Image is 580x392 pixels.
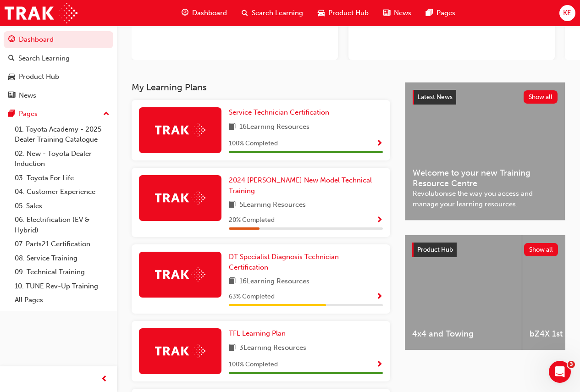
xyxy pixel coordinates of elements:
[318,7,325,19] span: car-icon
[418,93,453,101] span: Latest News
[549,361,571,383] iframe: Intercom live chat
[4,87,113,104] a: News
[11,251,113,265] a: 08. Service Training
[18,53,70,64] div: Search Learning
[405,82,565,221] a: Latest NewsShow allWelcome to your new Training Resource CentreRevolutionise the way you access a...
[413,168,558,188] span: Welcome to your new Training Resource Centre
[229,121,236,133] span: book-icon
[559,5,575,21] button: KE
[11,293,113,307] a: All Pages
[239,121,309,133] span: 16 Learning Resources
[19,72,59,82] div: Product Hub
[376,359,383,370] button: Show Progress
[252,8,303,18] span: Search Learning
[229,329,286,337] span: TFL Learning Plan
[8,55,15,63] span: search-icon
[155,267,205,282] img: Trak
[4,31,113,48] a: Dashboard
[376,291,383,303] button: Show Progress
[11,185,113,199] a: 04. Customer Experience
[239,342,306,354] span: 3 Learning Resources
[8,73,15,81] span: car-icon
[229,175,383,196] a: 2024 [PERSON_NAME] New Model Technical Training
[11,279,113,293] a: 10. TUNE Rev-Up Training
[192,8,227,18] span: Dashboard
[8,36,15,44] span: guage-icon
[383,7,390,19] span: news-icon
[11,213,113,237] a: 06. Electrification (EV & Hybrid)
[8,110,15,118] span: pages-icon
[234,4,310,22] a: search-iconSearch Learning
[242,7,248,19] span: search-icon
[376,140,383,148] span: Show Progress
[229,199,236,211] span: book-icon
[5,3,77,23] img: Trak
[376,4,419,22] a: news-iconNews
[376,216,383,225] span: Show Progress
[436,8,455,18] span: Pages
[229,292,275,302] span: 63 % Completed
[563,8,571,18] span: KE
[376,138,383,149] button: Show Progress
[229,276,236,287] span: book-icon
[229,252,383,272] a: DT Specialist Diagnosis Technician Certification
[394,8,411,18] span: News
[376,293,383,301] span: Show Progress
[229,253,339,271] span: DT Specialist Diagnosis Technician Certification
[376,215,383,226] button: Show Progress
[568,361,575,368] span: 3
[229,108,329,116] span: Service Technician Certification
[11,199,113,213] a: 05. Sales
[412,329,514,339] span: 4x4 and Towing
[11,147,113,171] a: 02. New - Toyota Dealer Induction
[405,235,522,350] a: 4x4 and Towing
[376,361,383,369] span: Show Progress
[4,105,113,122] button: Pages
[417,246,453,254] span: Product Hub
[524,243,558,256] button: Show all
[426,7,433,19] span: pages-icon
[413,188,558,209] span: Revolutionise the way you access and manage your learning resources.
[101,374,108,385] span: prev-icon
[155,344,205,358] img: Trak
[524,90,558,104] button: Show all
[310,4,376,22] a: car-iconProduct Hub
[229,176,372,195] span: 2024 [PERSON_NAME] New Model Technical Training
[229,359,278,370] span: 100 % Completed
[4,29,113,105] button: DashboardSearch LearningProduct HubNews
[229,215,275,226] span: 20 % Completed
[19,109,38,119] div: Pages
[4,50,113,67] a: Search Learning
[412,243,558,257] a: Product HubShow all
[229,138,278,149] span: 100 % Completed
[4,68,113,85] a: Product Hub
[8,92,15,100] span: news-icon
[11,122,113,147] a: 01. Toyota Academy - 2025 Dealer Training Catalogue
[229,342,236,354] span: book-icon
[103,108,110,120] span: up-icon
[229,107,333,118] a: Service Technician Certification
[419,4,463,22] a: pages-iconPages
[11,265,113,279] a: 09. Technical Training
[239,199,306,211] span: 5 Learning Resources
[328,8,369,18] span: Product Hub
[229,328,289,339] a: TFL Learning Plan
[132,82,390,93] h3: My Learning Plans
[174,4,234,22] a: guage-iconDashboard
[413,90,558,105] a: Latest NewsShow all
[19,90,36,101] div: News
[182,7,188,19] span: guage-icon
[11,237,113,251] a: 07. Parts21 Certification
[239,276,309,287] span: 16 Learning Resources
[11,171,113,185] a: 03. Toyota For Life
[155,191,205,205] img: Trak
[155,123,205,137] img: Trak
